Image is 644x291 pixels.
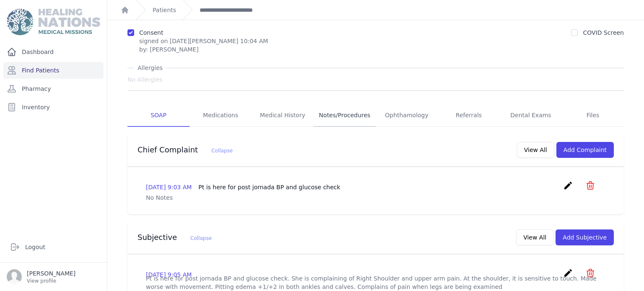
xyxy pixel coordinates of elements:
[517,142,554,158] button: View All
[27,278,75,284] p: View profile
[146,270,192,279] p: [DATE] 9:05 AM
[563,268,573,278] i: create
[563,184,575,192] a: create
[3,99,104,116] a: Inventory
[556,229,614,245] button: Add Subjective
[516,229,553,245] button: View All
[138,232,212,242] h3: Subjective
[500,104,562,127] a: Dental Exams
[139,45,268,54] div: by: [PERSON_NAME]
[127,75,163,84] span: No Allergies
[7,269,100,284] a: [PERSON_NAME] View profile
[562,104,624,127] a: Files
[252,104,314,127] a: Medical History
[146,193,605,202] p: No Notes
[127,104,624,127] nav: Tabs
[314,104,376,127] a: Notes/Procedures
[198,184,340,191] span: Pt is here for post jornada BP and glucose check
[139,29,163,36] label: Consent
[3,80,104,97] a: Pharmacy
[563,180,573,191] i: create
[7,239,100,255] a: Logout
[139,37,268,45] p: signed on [DATE][PERSON_NAME] 10:04 AM
[556,142,614,158] button: Add Complaint
[3,44,104,60] a: Dashboard
[134,64,166,72] span: Allergies
[563,272,575,280] a: create
[376,104,438,127] a: Ophthamology
[438,104,500,127] a: Referrals
[146,183,340,191] p: [DATE] 9:03 AM
[27,269,75,278] p: [PERSON_NAME]
[127,104,190,127] a: SOAP
[153,6,176,14] a: Patients
[211,148,233,154] span: Collapse
[3,62,104,79] a: Find Patients
[138,145,233,155] h3: Chief Complaint
[190,235,212,241] span: Collapse
[190,104,252,127] a: Medications
[7,8,100,35] img: Medical Missions EMR
[146,274,605,291] p: Pt is here for post jornada BP and glucose check. She is complaining of Right Shoulder and upper ...
[583,29,624,36] label: COVID Screen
